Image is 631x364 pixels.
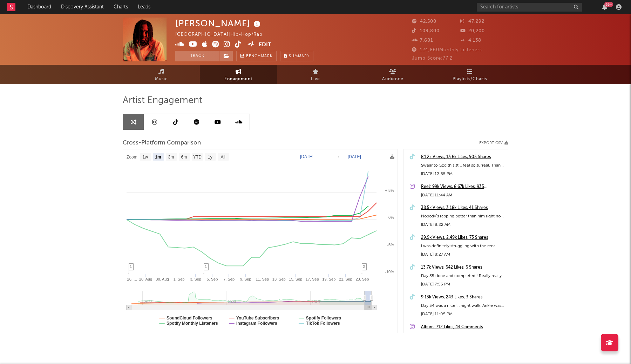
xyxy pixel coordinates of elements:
a: Music [123,65,200,84]
button: 99+ [602,4,607,10]
text: 1w [143,155,148,160]
text: 23. Sep [355,277,369,281]
div: I was definitely struggling with the rent when I wrote this. Top 5 performances I’ve ever done. #... [421,242,504,250]
a: 13.7k Views, 642 Likes, 6 Shares [421,263,504,272]
button: Track [175,51,219,61]
div: [DATE] 11:44 AM [421,191,504,200]
text: 28. Aug [139,277,152,281]
text: 1m [155,155,161,160]
text: TikTok Followers [306,321,340,326]
span: 109,800 [412,29,440,33]
text: 11. Sep [256,277,269,281]
div: Day 35 done and completed ! Really really proud of everything I’ve been able to do up to this poi... [421,272,504,280]
text: SoundCloud Followers [167,316,212,321]
span: Benchmark [246,52,273,61]
span: 4,138 [460,38,481,43]
a: 38.5k Views, 3.18k Likes, 41 Shares [421,204,504,212]
span: 1 [205,264,207,269]
text: Spotify Followers [306,316,341,321]
text: [DATE] [300,154,313,159]
a: Engagement [200,65,277,84]
text: + 5% [385,188,394,193]
text: 13. Sep [272,277,286,281]
a: Reel: 99k Views, 8.67k Likes, 935 Comments [421,183,504,191]
text: All [220,155,225,160]
text: YouTube Subscribers [236,316,279,321]
text: 5. Sep [207,277,218,281]
span: Playlists/Charts [453,75,487,83]
span: 7,601 [412,38,433,43]
span: Cross-Platform Comparison [123,139,201,147]
text: 19. Sep [322,277,335,281]
div: [DATE] 7:55 PM [421,280,504,289]
div: [DATE] 11:05 PM [421,310,504,318]
text: → [336,154,340,159]
span: Live [311,75,320,83]
text: 0% [388,215,394,220]
div: Day 34 was a nice lil night walk. Ankle was still a lil messed up but we back [DATE]. [421,302,504,310]
span: Music [155,75,168,83]
span: Jump Score: 77.2 [412,56,453,61]
text: [DATE] [348,154,361,159]
text: Zoom [127,155,137,160]
input: Search for artists [477,3,582,12]
a: Live [277,65,354,84]
div: [PERSON_NAME] [175,18,262,29]
text: 3m [168,155,174,160]
a: Audience [354,65,431,84]
span: 20,200 [460,29,485,33]
span: 42,500 [412,19,436,24]
text: 1y [208,155,212,160]
a: Benchmark [236,51,277,61]
text: 17. Sep [306,277,319,281]
span: 2 [363,264,365,269]
text: Instagram Followers [236,321,277,326]
div: [DATE] 8:22 AM [421,221,504,229]
text: 6m [181,155,187,160]
div: [DATE] 8:27 AM [421,250,504,259]
a: Playlists/Charts [431,65,508,84]
text: 15. Sep [289,277,302,281]
text: -5% [387,243,394,247]
div: [DATE] 12:25 PM [421,331,504,340]
text: -10% [385,270,394,274]
text: Spotify Monthly Listeners [167,321,218,326]
div: [DATE] 12:55 PM [421,170,504,178]
span: Artist Engagement [123,96,202,105]
button: Edit [259,41,271,49]
text: 7. Sep [223,277,235,281]
div: Swear to God this still feel so surreal. Thank you [PERSON_NAME] & [PERSON_NAME] for the opportun... [421,161,504,170]
a: Album: 712 Likes, 44 Comments [421,323,504,331]
text: 30. Aug [156,277,169,281]
div: Nobody’s rapping better than him right now #music [421,212,504,221]
span: 47,292 [460,19,484,24]
a: 29.9k Views, 2.49k Likes, 73 Shares [421,234,504,242]
span: Summary [289,54,310,58]
text: 21. Sep [339,277,352,281]
text: YTD [193,155,202,160]
text: 3. Sep [190,277,201,281]
button: Export CSV [479,141,508,145]
a: 84.2k Views, 13.6k Likes, 905 Shares [421,153,504,161]
span: 124,860 Monthly Listeners [412,48,482,52]
span: 1 [130,264,132,269]
text: 1. Sep [174,277,185,281]
span: Audience [382,75,403,83]
text: 9. Sep [240,277,251,281]
a: 9.13k Views, 243 Likes, 3 Shares [421,293,504,302]
text: 26. … [127,277,137,281]
button: Summary [280,51,313,61]
span: Engagement [224,75,252,83]
div: [GEOGRAPHIC_DATA] | Hip-Hop/Rap [175,31,271,39]
div: 99 + [604,2,613,7]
